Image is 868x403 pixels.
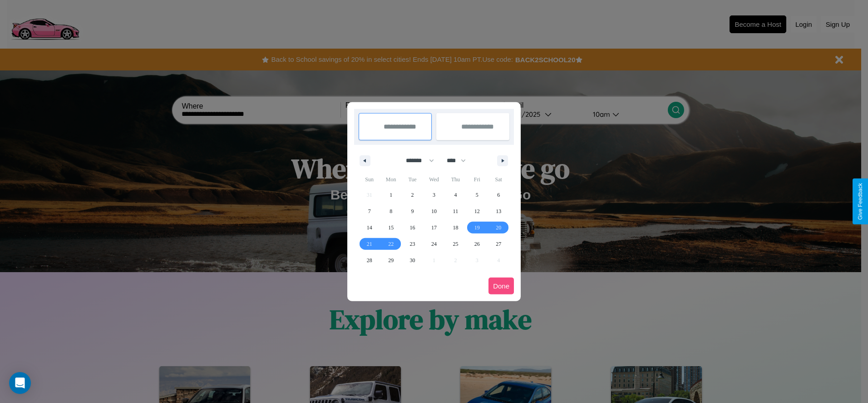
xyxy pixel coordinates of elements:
span: 18 [453,219,458,236]
span: 22 [388,236,394,252]
button: 6 [488,187,509,203]
span: 4 [454,187,457,203]
span: 14 [367,219,372,236]
button: 12 [466,203,488,219]
button: 20 [488,219,509,236]
button: 10 [423,203,444,219]
button: 1 [380,187,401,203]
span: 29 [388,252,394,269]
span: 30 [410,252,415,269]
button: 28 [359,252,380,269]
span: 16 [410,219,415,236]
button: 22 [380,236,401,252]
button: 19 [466,219,488,236]
span: 28 [367,252,372,269]
span: Thu [445,172,466,187]
span: 5 [476,187,478,203]
span: 3 [433,187,435,203]
button: 24 [423,236,444,252]
button: 21 [359,236,380,252]
span: 24 [431,236,437,252]
span: 19 [474,219,480,236]
span: 26 [474,236,480,252]
span: 21 [367,236,372,252]
button: 27 [488,236,509,252]
div: Open Intercom Messenger [9,372,31,394]
button: 16 [402,219,423,236]
button: 2 [402,187,423,203]
button: 29 [380,252,401,269]
button: 7 [359,203,380,219]
button: 3 [423,187,444,203]
span: 27 [496,236,501,252]
button: 26 [466,236,488,252]
span: 13 [496,203,501,219]
span: Mon [380,172,401,187]
button: 8 [380,203,401,219]
button: 14 [359,219,380,236]
span: 23 [410,236,415,252]
button: 23 [402,236,423,252]
button: 9 [402,203,423,219]
button: 4 [445,187,466,203]
button: 13 [488,203,509,219]
span: Wed [423,172,444,187]
button: 5 [466,187,488,203]
span: Tue [402,172,423,187]
span: 7 [368,203,371,219]
span: 20 [496,219,501,236]
button: 25 [445,236,466,252]
span: 10 [431,203,437,219]
span: 15 [388,219,394,236]
span: 17 [431,219,437,236]
button: Done [488,278,514,294]
span: 9 [411,203,414,219]
span: Sat [488,172,509,187]
button: 30 [402,252,423,269]
span: 8 [390,203,392,219]
button: 15 [380,219,401,236]
span: Sun [359,172,380,187]
button: 11 [445,203,466,219]
span: 25 [453,236,458,252]
span: 11 [453,203,459,219]
div: Give Feedback [857,183,863,220]
button: 18 [445,219,466,236]
span: Fri [466,172,488,187]
span: 12 [474,203,480,219]
span: 6 [497,187,500,203]
button: 17 [423,219,444,236]
span: 1 [390,187,392,203]
span: 2 [411,187,414,203]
